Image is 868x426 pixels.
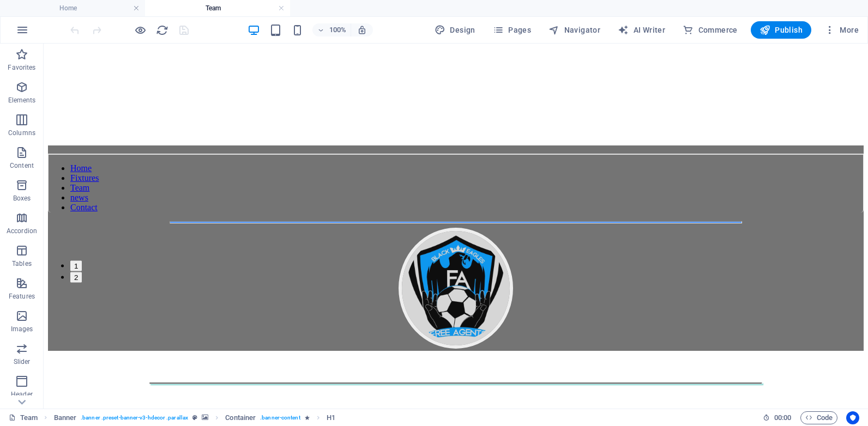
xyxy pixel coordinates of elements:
[7,227,37,235] p: Accordion
[305,415,310,421] i: Element contains an animation
[678,21,742,39] button: Commerce
[782,413,783,422] span: :
[145,2,290,14] h4: Team
[430,21,480,39] button: Design
[9,292,35,301] p: Features
[202,415,208,421] i: This element contains a background
[820,21,863,39] button: More
[156,24,168,36] i: Reload page
[260,411,300,424] span: . banner-content
[10,161,34,170] p: Content
[134,23,147,36] button: Click here to leave preview mode and continue editing
[11,325,33,333] p: Images
[8,96,36,105] p: Elements
[824,25,859,35] span: More
[751,21,811,39] button: Publish
[805,411,833,424] span: Code
[54,411,336,424] nav: breadcrumb
[225,411,256,424] span: Click to select. Double-click to edit
[11,390,33,399] p: Header
[312,23,351,36] button: 100%
[9,411,38,424] a: Click to cancel selection. Double-click to open Pages
[544,21,605,39] button: Navigator
[774,411,791,424] span: 00 00
[548,25,600,35] span: Navigator
[489,21,535,39] button: Pages
[613,21,670,39] button: AI Writer
[54,411,77,424] span: Click to select. Double-click to edit
[192,415,197,421] i: This element is a customizable preset
[357,25,367,35] i: On resize automatically adjust zoom level to fit chosen device.
[759,25,803,35] span: Publish
[329,23,346,36] h6: 100%
[12,259,32,268] p: Tables
[14,357,31,366] p: Slider
[430,21,480,39] div: Design (Ctrl+Alt+Y)
[8,63,35,72] p: Favorites
[800,411,837,424] button: Code
[13,194,31,203] p: Boxes
[8,129,35,137] p: Columns
[763,411,792,424] h6: Session time
[683,25,738,35] span: Commerce
[618,25,665,35] span: AI Writer
[846,411,859,424] button: Usercentrics
[155,23,168,36] button: reload
[435,25,475,35] span: Design
[81,411,188,424] span: . banner .preset-banner-v3-hdecor .parallax
[327,411,335,424] span: Click to select. Double-click to edit
[493,25,531,35] span: Pages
